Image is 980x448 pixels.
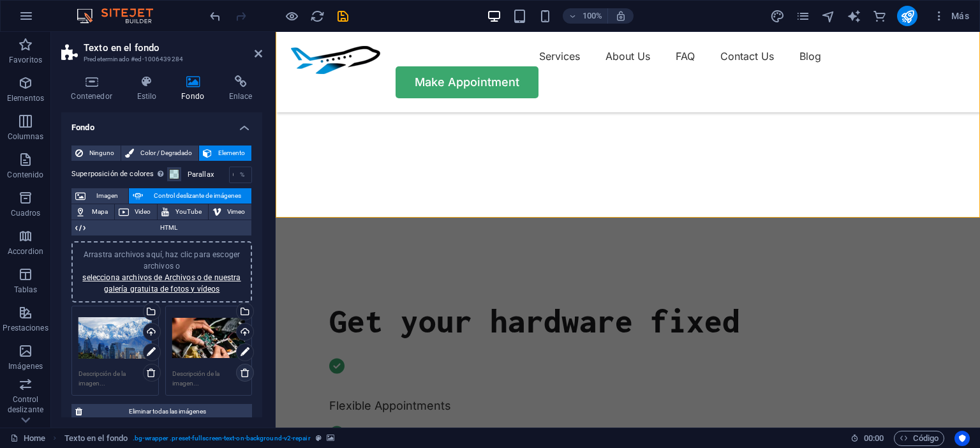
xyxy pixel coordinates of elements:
[64,431,334,446] nav: breadcrumb
[71,167,167,182] label: Superposición de colores
[8,131,44,142] p: Columnas
[327,435,334,442] i: Este elemento contiene un fondo
[138,146,195,161] span: Color / Degradado
[61,112,262,135] h4: Fondo
[133,431,310,446] span: . bg-wrapper .preset-fullscreen-text-on-background-v2-repair
[795,8,810,24] button: pages
[796,9,810,24] i: Páginas (Ctrl+Alt+S)
[821,9,836,24] i: Navegador
[84,54,237,65] h3: Predeterminado #ed-1006439284
[133,204,154,220] span: Video
[172,313,246,364] div: slide2-Olbu46AIeBoAWO9eiXW9sw.webp
[9,55,42,65] p: Favoritos
[615,10,627,22] i: Al redimensionar, ajustar el nivel de zoom automáticamente para ajustarse al dispositivo elegido.
[11,208,41,218] p: Cuadros
[8,246,43,257] p: Accordion
[582,8,602,24] h6: 100%
[954,431,970,446] button: Usercentrics
[89,220,248,235] span: HTML
[7,170,43,180] p: Contenido
[894,431,944,446] button: Código
[10,431,45,446] a: Haz clic para cancelar la selección y doble clic para abrir páginas
[770,9,785,24] i: Diseño (Ctrl+Alt+Y)
[933,10,969,22] span: Más
[8,361,43,371] p: Imágenes
[82,250,241,294] span: Arrastra archivos aquí, haz clic para escoger archivos o
[89,188,124,204] span: Imagen
[87,146,117,161] span: Ninguno
[73,8,169,24] img: Editor Logo
[173,204,204,220] span: YouTube
[121,146,198,161] button: Color / Degradado
[61,75,127,102] h4: Contenedor
[900,431,939,446] span: Código
[71,146,121,161] button: Ninguno
[310,9,325,24] i: Volver a cargar página
[769,8,785,24] button: design
[335,8,350,24] button: save
[71,220,251,235] button: HTML
[209,204,252,220] button: Vimeo
[207,8,223,24] button: undo
[820,8,836,24] button: navigator
[82,273,241,294] a: selecciona archivos de Archivos o de nuestra galería gratuita de fotos y vídeos
[78,313,152,364] div: 20220701_172356-4B_cavDZx2CAFvMBjWQFJg.jpg
[316,435,322,442] i: Este elemento es un preajuste personalizable
[7,93,44,103] p: Elementos
[115,204,158,220] button: Video
[897,6,917,26] button: publish
[850,431,884,446] h6: Tiempo de la sesión
[64,431,128,446] span: Haz clic para seleccionar y doble clic para editar
[127,75,172,102] h4: Estilo
[14,285,38,295] p: Tablas
[158,204,208,220] button: YouTube
[873,433,875,443] span: :
[172,75,219,102] h4: Fondo
[71,404,252,419] button: Eliminar todas las imágenes
[225,204,248,220] span: Vimeo
[563,8,608,24] button: 100%
[129,188,251,204] button: Control deslizante de imágenes
[872,8,887,24] button: commerce
[84,42,262,54] h2: Texto en el fondo
[846,8,861,24] button: text_generator
[234,167,251,183] div: %
[928,6,974,26] button: Más
[219,75,262,102] h4: Enlace
[216,146,248,161] span: Elemento
[208,9,223,24] i: Deshacer: Cambiar color de superposición (Ctrl+Z)
[71,188,128,204] button: Imagen
[86,404,248,419] span: Eliminar todas las imágenes
[336,9,350,24] i: Guardar (Ctrl+S)
[89,204,110,220] span: Mapa
[284,8,299,24] button: Haz clic para salir del modo de previsualización y seguir editando
[309,8,325,24] button: reload
[147,188,248,204] span: Control deslizante de imágenes
[71,204,114,220] button: Mapa
[864,431,884,446] span: 00 00
[188,171,229,178] label: Parallax
[3,323,48,333] p: Prestaciones
[199,146,251,161] button: Elemento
